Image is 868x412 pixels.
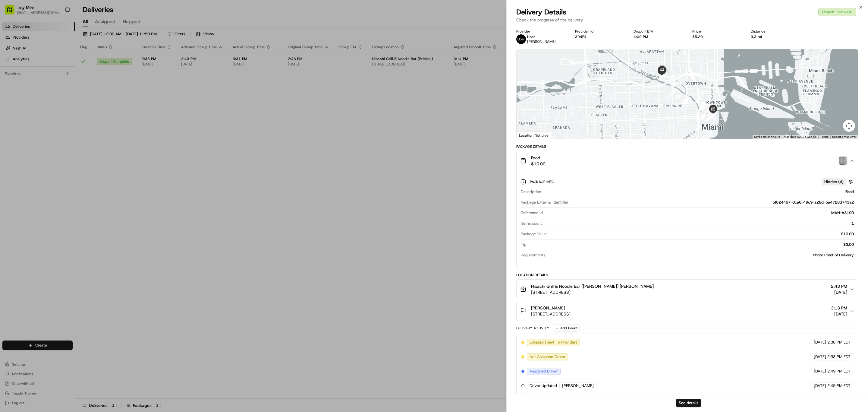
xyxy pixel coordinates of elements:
[676,399,701,407] button: See details
[831,311,847,317] span: [DATE]
[93,78,110,85] button: See all
[814,369,826,374] span: [DATE]
[751,29,800,34] div: Distance
[571,200,854,205] div: 5f824467-0ca6-49c9-a28d-5a4728d743a2
[700,112,706,119] div: 2
[831,289,847,295] span: [DATE]
[692,29,741,34] div: Price
[527,34,535,39] span: Uber
[545,210,854,216] div: MAN-b3190
[6,104,16,114] img: Dianne Alexi Soriano
[843,120,855,132] button: Map camera controls
[51,136,56,141] div: 💻
[518,131,538,139] a: Open this area in Google Maps (opens a new window)
[521,200,568,205] span: Package External Identifier
[695,97,701,103] div: 22
[634,29,683,34] div: Dropoff ETA
[60,150,73,154] span: Pylon
[102,60,110,67] button: Start new chat
[516,144,858,149] div: Package Details
[831,283,847,289] span: 2:43 PM
[562,383,594,388] span: [PERSON_NAME]
[814,383,826,388] span: [DATE]
[19,94,44,99] span: Regen Pajulas
[27,58,99,64] div: Start new chat
[832,135,856,138] a: Report a map error
[839,157,847,165] img: photo_proof_of_delivery image
[42,150,73,154] a: Powered byPylon
[517,280,858,299] button: Hibachi Grill & Noodle Bar ([PERSON_NAME]) [PERSON_NAME][STREET_ADDRESS]2:43 PM[DATE]
[6,136,11,141] div: 📗
[706,105,713,112] div: 18
[516,273,858,277] div: Location Details
[531,289,654,295] span: [STREET_ADDRESS]
[683,97,689,103] div: 26
[527,39,556,44] span: [PERSON_NAME]
[521,221,542,226] span: Items count
[705,115,712,121] div: 8
[516,29,565,34] div: Provider
[670,89,676,96] div: 28
[6,79,40,84] div: Past conversations
[531,305,565,311] span: [PERSON_NAME]
[670,81,676,87] div: 30
[12,94,17,99] img: 1736555255976-a54dd68f-1ca7-489b-9aae-adbdc363a1c4
[531,283,654,289] span: Hibachi Grill & Noodle Bar ([PERSON_NAME]) [PERSON_NAME]
[575,34,587,39] button: 394E4
[831,305,847,311] span: 3:13 PM
[531,311,571,317] span: [STREET_ADDRESS]
[548,252,854,258] div: Photo Proof of Delivery
[530,340,577,345] span: Created (Sent To Provider)
[517,301,858,321] button: [PERSON_NAME][STREET_ADDRESS]3:13 PM[DATE]
[529,242,854,247] div: $3.00
[707,113,713,120] div: 9
[57,135,97,141] span: API Documentation
[12,110,17,115] img: 1736555255976-a54dd68f-1ca7-489b-9aae-adbdc363a1c4
[516,326,549,331] div: Delivery Activity
[521,231,547,237] span: Package Value
[814,340,826,345] span: [DATE]
[709,111,716,117] div: 16
[659,73,665,80] div: 32
[16,39,99,46] input: Clear
[683,97,690,103] div: 23
[84,110,97,115] span: [DATE]
[827,383,851,388] span: 2:49 PM EDT
[4,133,49,144] a: 📗Knowledge Base
[544,221,854,226] div: 1
[827,340,851,345] span: 2:38 PM EDT
[827,369,851,374] span: 2:49 PM EDT
[692,34,741,39] div: $5.20
[699,111,706,117] div: 1
[549,231,854,237] div: $10.00
[530,354,565,360] span: Not Assigned Driver
[6,88,16,98] img: Regen Pajulas
[784,135,816,138] span: Map data ©2025 Google
[531,155,546,161] span: Food
[820,135,829,138] a: Terms (opens in new tab)
[516,7,566,17] span: Delivery Details
[751,34,800,39] div: 3.3 mi
[521,252,545,258] span: Requirements
[530,179,555,184] span: Package Info
[81,110,83,115] span: •
[682,94,689,101] div: 25
[517,132,551,139] div: Location Not Live
[12,135,46,141] span: Knowledge Base
[669,89,676,95] div: 29
[49,133,99,144] a: 💻API Documentation
[45,94,47,99] span: •
[668,73,675,80] div: 31
[754,135,780,139] button: Keyboard shortcuts
[13,58,24,69] img: 1732323095091-59ea418b-cfe3-43c8-9ae0-d0d06d6fd42c
[6,58,17,69] img: 1736555255976-a54dd68f-1ca7-489b-9aae-adbdc363a1c4
[6,6,18,18] img: Nash
[822,178,854,185] button: Hidden (4)
[575,29,624,34] div: Provider Id
[675,93,681,100] div: 27
[19,110,80,115] span: [PERSON_NAME] [PERSON_NAME]
[827,354,851,360] span: 2:38 PM EDT
[553,325,580,332] button: Add Event
[516,34,526,44] img: uber-new-logo.jpeg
